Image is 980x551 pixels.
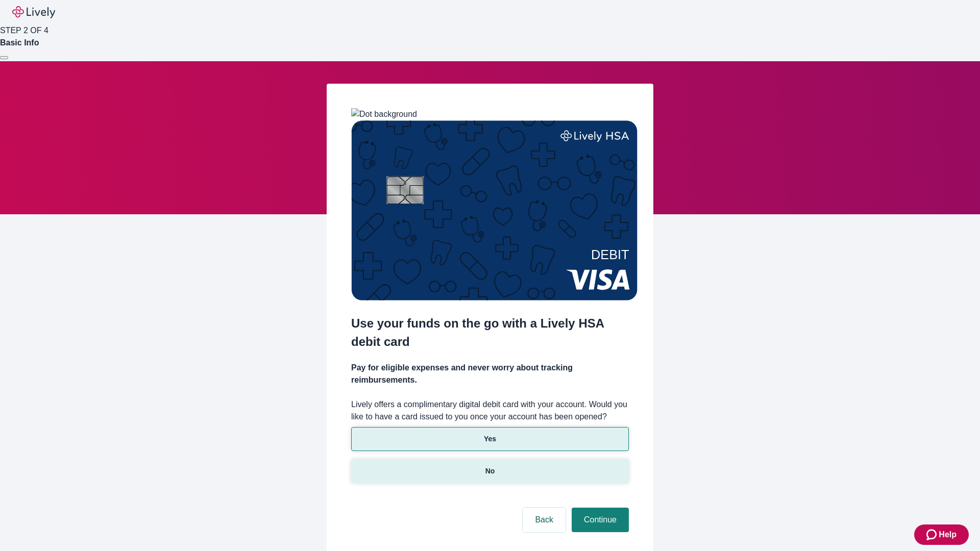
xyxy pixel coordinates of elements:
[523,508,566,532] button: Back
[939,529,957,541] span: Help
[351,398,629,423] label: Lively offers a complimentary digital debit card with your account. Would you like to have a card...
[12,6,55,18] img: Lively
[926,529,939,541] svg: Zendesk support icon
[351,362,629,386] h4: Pay for eligible expenses and never worry about tracking reimbursements.
[351,459,629,483] button: No
[485,466,495,477] p: No
[351,427,629,451] button: Yes
[484,434,496,444] p: Yes
[351,108,417,120] img: Dot background
[351,314,629,351] h2: Use your funds on the go with a Lively HSA debit card
[351,120,638,300] img: Debit card
[914,524,969,545] button: Zendesk support iconHelp
[572,508,629,532] button: Continue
